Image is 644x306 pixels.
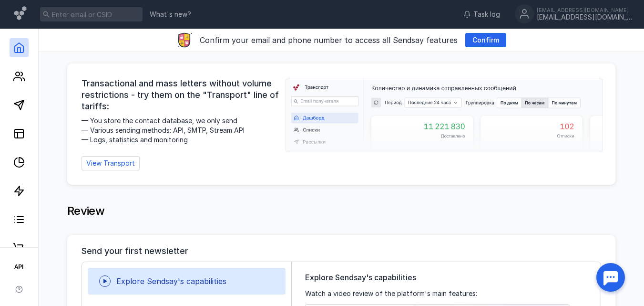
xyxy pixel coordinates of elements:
a: Task log [459,10,505,19]
font: — You store the contact database, we only send [82,116,237,125]
font: — Logs, statistics and monitoring [82,136,188,144]
font: — Various sending methods: API, SMTP, Stream API [82,126,245,134]
font: Transactional and mass letters without volume restrictions - try them on the "Transport" line of ... [82,78,279,111]
font: Send your first newsletter [82,246,188,256]
font: What's new? [150,10,191,18]
font: Confirm [472,36,499,44]
font: Review [67,204,104,218]
a: What's new? [145,11,196,18]
font: Task log [473,10,500,18]
font: Confirm your email and phone number to access all Sendsay features [200,35,458,45]
font: View Transport [86,159,135,167]
a: View Transport [82,156,140,170]
img: dashboard-transport-banner [286,78,603,152]
font: Explore Sendsay's capabilities [305,273,416,282]
font: [EMAIL_ADDRESS][DOMAIN_NAME] [537,7,629,13]
font: Explore Sendsay's capabilities [116,276,226,286]
button: Confirm [465,33,506,47]
input: Enter email or CSID [40,7,143,21]
font: Watch a video review of the platform's main features: [305,289,477,297]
